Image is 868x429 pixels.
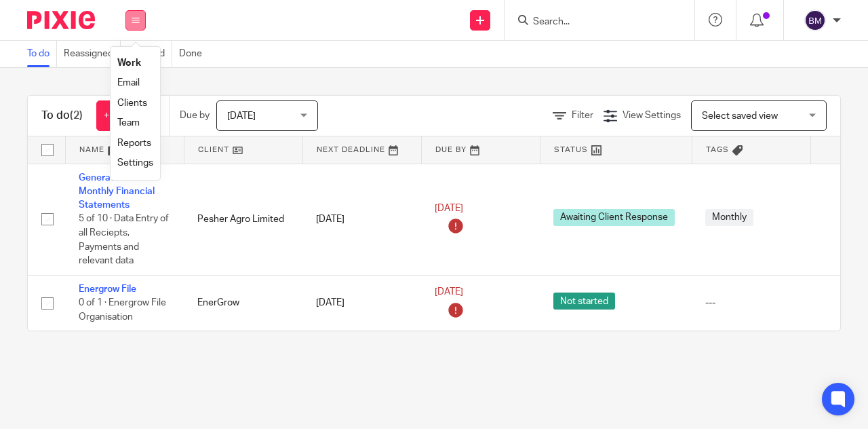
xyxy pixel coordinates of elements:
span: [DATE] [435,204,463,213]
a: Done [179,41,209,67]
td: [DATE] [302,164,421,275]
a: Clients [117,98,147,108]
td: Pesher Agro Limited [184,164,302,275]
div: --- [705,296,797,310]
span: Filter [572,111,593,120]
span: (2) [70,110,83,121]
span: [DATE] [435,287,463,297]
span: 5 of 10 · Data Entry of all Reciepts, Payments and relevant data [79,214,169,266]
span: View Settings [623,111,681,120]
a: + Add task [96,100,155,131]
h1: To do [41,109,83,123]
p: Due by [180,109,210,122]
span: Monthly [705,209,753,226]
span: [DATE] [227,111,256,121]
a: Team [117,118,140,128]
td: [DATE] [302,275,421,331]
a: Settings [117,158,153,168]
a: Snoozed [127,41,172,67]
td: EnerGrow [184,275,302,331]
span: Select saved view [702,111,778,121]
a: To do [27,41,57,67]
img: svg%3E [804,10,826,31]
span: 0 of 1 · Energrow File Organisation [79,298,166,322]
a: Reports [117,138,151,148]
a: Email [117,78,140,88]
a: Reassigned [64,41,121,67]
span: Awaiting Client Response [553,209,675,226]
a: Work [117,58,141,68]
span: Not started [553,293,615,310]
img: Pixie [27,11,95,29]
a: Generation of Monthly Financial Statements [79,173,155,210]
input: Search [532,16,654,29]
a: Energrow File [79,284,136,294]
span: Tags [706,146,729,153]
